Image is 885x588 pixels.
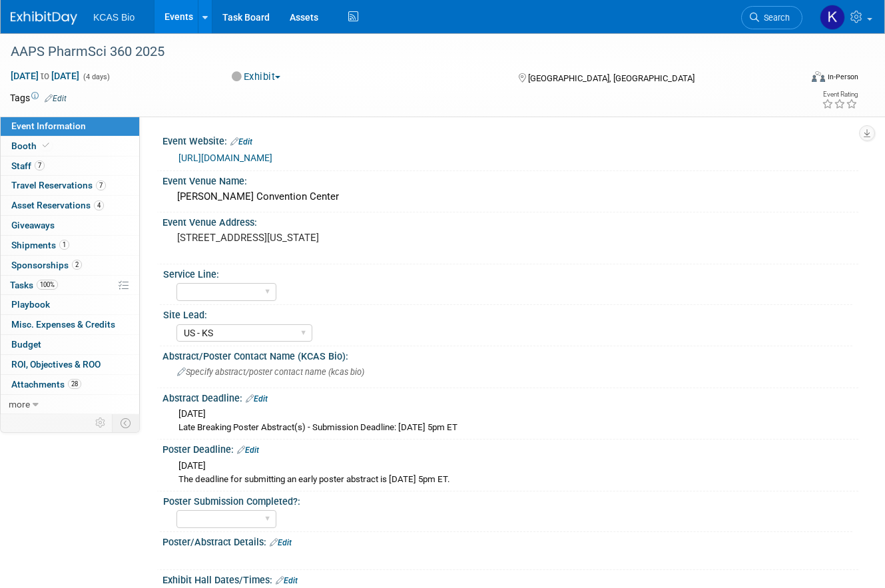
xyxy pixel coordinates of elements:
[177,232,438,244] pre: [STREET_ADDRESS][US_STATE]
[68,379,81,389] span: 28
[11,160,45,171] span: Staff
[276,576,298,585] a: Edit
[162,131,858,148] div: Event Website:
[270,538,292,547] a: Edit
[37,280,58,290] span: 100%
[741,6,802,29] a: Search
[1,276,139,295] a: Tasks100%
[11,200,104,210] span: Asset Reservations
[162,346,858,363] div: Abstract/Poster Contact Name (KCAS Bio):
[94,200,104,210] span: 4
[9,399,30,410] span: more
[1,156,139,176] a: Staff7
[1,196,139,215] a: Asset Reservations4
[11,319,115,330] span: Misc. Expenses & Credits
[35,160,45,170] span: 7
[162,440,858,457] div: Poster Deadline:
[10,280,58,290] span: Tasks
[1,236,139,255] a: Shipments1
[1,315,139,334] a: Misc. Expenses & Credits
[11,220,55,230] span: Giveaways
[45,94,67,103] a: Edit
[1,256,139,275] a: Sponsorships2
[11,240,69,250] span: Shipments
[93,12,135,23] span: KCAS Bio
[10,91,67,105] td: Tags
[11,121,86,131] span: Event Information
[178,152,272,163] a: [URL][DOMAIN_NAME]
[820,5,845,30] img: Karla Moncada
[734,69,858,89] div: Event Format
[1,216,139,235] a: Giveaways
[227,70,286,84] button: Exhibit
[39,71,51,81] span: to
[6,40,786,64] div: AAPS PharmSci 360 2025
[230,137,252,147] a: Edit
[1,117,139,136] a: Event Information
[178,408,206,419] span: [DATE]
[11,299,50,310] span: Playbook
[11,11,77,25] img: ExhibitDay
[1,176,139,195] a: Travel Reservations7
[1,355,139,374] a: ROI, Objectives & ROO
[59,240,69,250] span: 1
[759,13,790,23] span: Search
[11,260,82,270] span: Sponsorships
[528,73,695,83] span: [GEOGRAPHIC_DATA], [GEOGRAPHIC_DATA]
[11,359,101,370] span: ROI, Objectives & ROO
[178,422,848,434] div: Late Breaking Poster Abstract(s) - Submission Deadline: [DATE] 5pm ET
[1,295,139,314] a: Playbook
[246,394,268,404] a: Edit
[1,375,139,394] a: Attachments28
[162,532,858,549] div: Poster/Abstract Details:
[11,180,106,190] span: Travel Reservations
[43,142,49,149] i: Booth reservation complete
[827,72,858,82] div: In-Person
[82,73,110,81] span: (4 days)
[162,212,858,229] div: Event Venue Address:
[178,460,206,471] span: [DATE]
[177,367,364,377] span: Specify abstract/poster contact name (kcas bio)
[162,388,858,406] div: Abstract Deadline:
[812,71,825,82] img: Format-Inperson.png
[178,473,848,486] div: The deadline for submitting an early poster abstract is [DATE] 5pm ET.
[172,186,848,207] div: [PERSON_NAME] Convention Center
[1,335,139,354] a: Budget
[163,491,852,508] div: Poster Submission Completed?:
[11,141,52,151] span: Booth
[162,171,858,188] div: Event Venue Name:
[96,180,106,190] span: 7
[11,379,81,390] span: Attachments
[237,445,259,455] a: Edit
[1,395,139,414] a: more
[822,91,858,98] div: Event Rating
[1,137,139,156] a: Booth
[72,260,82,270] span: 2
[89,414,113,432] td: Personalize Event Tab Strip
[163,264,852,281] div: Service Line:
[162,570,858,587] div: Exhibit Hall Dates/Times:
[11,339,41,350] span: Budget
[10,70,80,82] span: [DATE] [DATE]
[113,414,140,432] td: Toggle Event Tabs
[163,305,852,322] div: Site Lead:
